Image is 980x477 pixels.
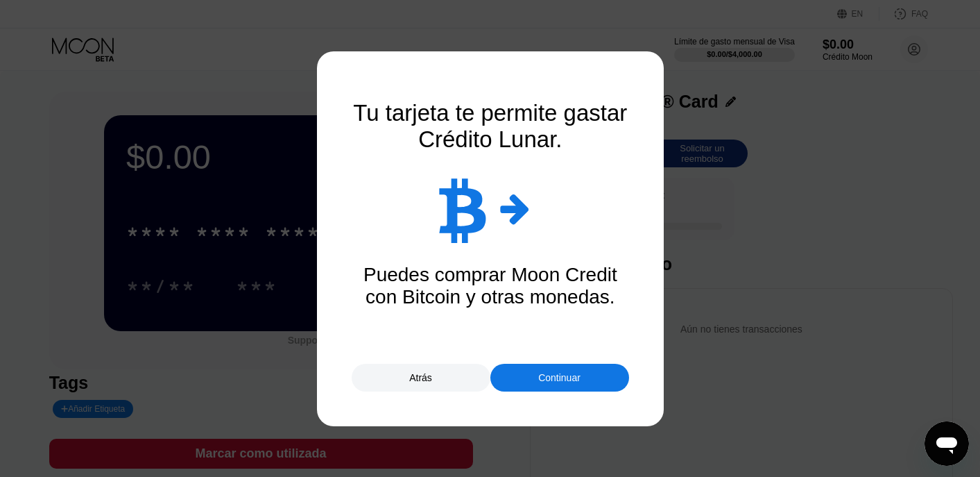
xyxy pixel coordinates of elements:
[352,264,629,308] div: Puedes comprar Moon Credit con Bitcoin y otras monedas.
[500,191,530,226] div: 
[925,421,969,466] iframe: Botón para iniciar la ventana de mensajería
[437,174,486,243] div: 
[352,100,629,153] div: Tu tarjeta te permite gastar Crédito Lunar.
[538,372,581,383] div: Continuar
[490,364,629,392] div: Continuar
[409,372,432,383] div: Atrás
[352,364,490,392] div: Atrás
